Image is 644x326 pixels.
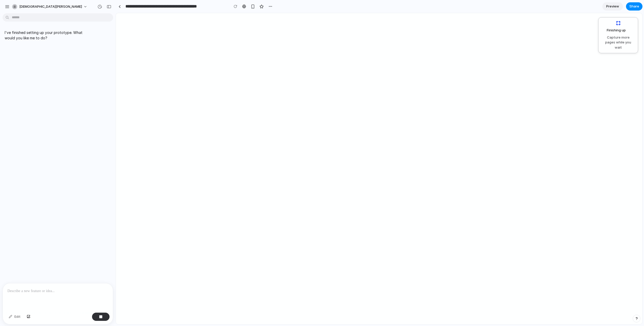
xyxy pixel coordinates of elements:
[5,30,90,41] p: I've finished setting up your prototype. What would you like me to do?
[626,2,642,11] button: Share
[10,3,90,11] button: [DEMOGRAPHIC_DATA][PERSON_NAME]
[606,4,619,9] span: Preview
[602,35,635,50] span: Capture more pages while you wait
[603,28,626,33] span: Finishing up
[602,2,623,11] a: Preview
[19,4,82,9] span: [DEMOGRAPHIC_DATA][PERSON_NAME]
[629,4,639,9] span: Share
